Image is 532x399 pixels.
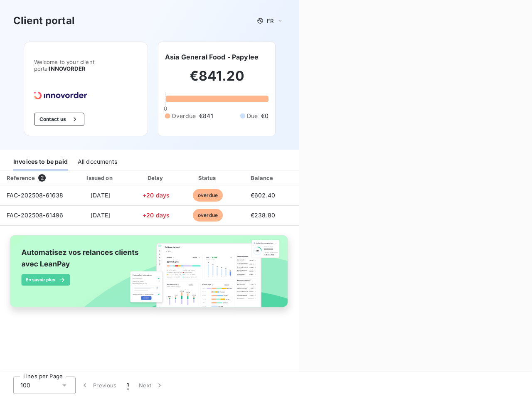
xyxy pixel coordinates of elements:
[165,68,268,93] h2: €841.20
[165,52,259,62] h6: Asia General Food - Papylee
[13,153,68,170] div: Invoices to be paid
[193,209,223,222] span: overdue
[3,231,296,320] img: banner
[78,153,117,170] div: All documents
[20,381,30,389] span: 100
[38,174,46,182] span: 2
[76,377,122,394] button: Previous
[172,112,196,120] span: Overdue
[261,112,268,120] span: €0
[122,377,134,394] button: 1
[133,174,180,182] div: Delay
[251,212,275,219] span: €238.80
[7,192,63,199] span: FAC-202508-61638
[49,65,86,72] span: INNOVORDER
[134,377,169,394] button: Next
[236,174,290,182] div: Balance
[34,113,84,126] button: Contact us
[127,381,129,389] span: 1
[7,212,63,219] span: FAC-202508-61496
[293,174,335,182] div: PDF
[34,92,87,99] img: Company logo
[143,212,170,219] span: +20 days
[143,192,170,199] span: +20 days
[251,192,275,199] span: €602.40
[34,59,138,72] span: Welcome to your client portal
[199,112,213,120] span: €841
[91,192,110,199] span: [DATE]
[71,174,129,182] div: Issued on
[13,13,75,28] h3: Client portal
[91,212,110,219] span: [DATE]
[183,174,233,182] div: Status
[247,112,258,120] span: Due
[7,175,35,181] div: Reference
[164,105,167,112] span: 0
[267,17,273,24] span: FR
[193,189,223,202] span: overdue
